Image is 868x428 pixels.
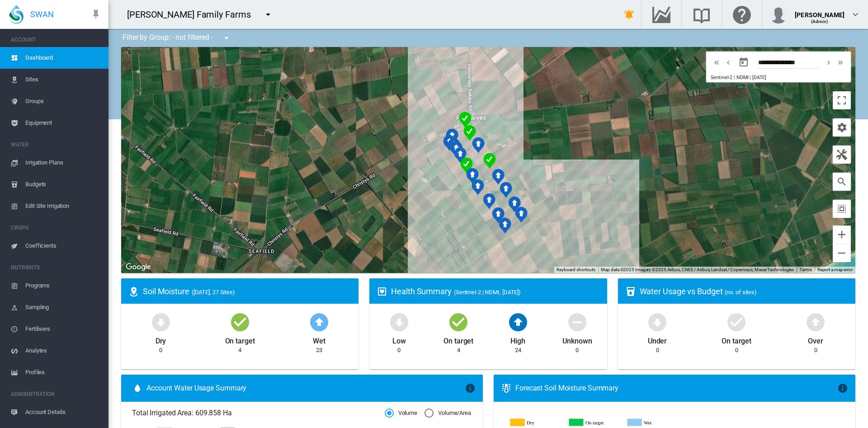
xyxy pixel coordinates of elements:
[448,311,469,333] md-icon: icon-checkbox-marked-circle
[836,176,847,187] md-icon: icon-magnify
[377,286,387,297] md-icon: icon-heart-box-outline
[132,408,385,418] span: Total Irrigated Area: 609.858 Ha
[90,9,101,20] md-icon: icon-pin
[466,168,479,184] div: NDMI: Cleargrove_A1711-C4
[225,333,255,346] div: On target
[159,346,162,354] div: 0
[229,311,251,333] md-icon: icon-checkbox-marked-circle
[454,147,467,163] div: NDMI: Cleargrove_A1711-C6
[391,286,599,297] div: Health Summary
[454,289,521,296] span: (Sentinel-2 | NDMI, [DATE])
[648,333,667,346] div: Under
[132,383,143,394] md-icon: icon-water
[624,9,635,20] md-icon: icon-bell-ring
[808,333,823,346] div: Over
[835,57,846,68] button: icon-chevron-double-right
[646,311,668,333] md-icon: icon-arrow-down-bold-circle
[457,346,460,354] div: 4
[11,387,101,401] span: ADMINISTRATION
[817,267,853,272] a: Report a map error
[833,91,851,109] button: Toggle fullscreen view
[443,135,456,151] div: NDMI: Cleargrove_A1711-C7.B
[116,29,238,47] div: Filter by Group: - not filtered -
[515,346,521,354] div: 24
[492,207,505,223] div: NDMI: Mossgrove_A1836-M6
[217,29,236,47] button: icon-menu-down
[25,340,101,362] span: Analytes
[465,383,476,394] md-icon: icon-information
[625,286,636,297] md-icon: icon-cup-water
[127,8,259,21] div: [PERSON_NAME] Family Farms
[459,112,472,128] div: NDMI: Cleargrove_A1711-Hall_Patch
[557,267,595,273] button: Keyboard shortcuts
[123,261,153,273] img: Google
[25,275,101,296] span: Programs
[25,401,101,423] span: Account Details
[11,260,101,275] span: NUTRIENTS
[656,346,659,354] div: 0
[11,33,101,47] span: ACCOUNT
[833,226,851,244] button: Zoom in
[726,311,747,333] md-icon: icon-checkbox-marked-circle
[836,122,847,133] md-icon: icon-cog
[576,346,579,354] div: 0
[837,383,848,394] md-icon: icon-information
[443,333,473,346] div: On target
[833,173,851,191] button: icon-magnify
[836,203,847,214] md-icon: icon-select-all
[263,9,274,20] md-icon: icon-menu-down
[460,157,473,174] div: NDMI: Cleargrove_A1711-C5
[192,289,235,296] span: ([DATE], 27 Sites)
[824,57,834,68] md-icon: icon-chevron-right
[722,333,751,346] div: On target
[510,419,562,427] g: Dry
[651,9,672,20] md-icon: Go to the Data Hub
[483,153,496,169] div: NDMI: Cleargrove_A1711-C3
[450,141,462,157] div: NDMI: Cleargrove_A1711-C7.D
[25,174,101,195] span: Budgets
[30,9,54,20] span: SWAN
[833,118,851,136] button: icon-cog
[397,346,401,354] div: 0
[691,9,712,20] md-icon: Search the knowledge base
[483,193,495,209] div: NDMI: Mossgrove_A1836-M7
[25,296,101,318] span: Sampling
[620,5,638,24] button: icon-bell-ring
[25,235,101,257] span: Coefficients
[150,311,172,333] md-icon: icon-arrow-down-bold-circle
[25,69,101,90] span: Sites
[313,333,325,346] div: Wet
[711,57,722,68] button: icon-chevron-double-left
[25,47,101,69] span: Dashboard
[25,152,101,174] span: Irrigation Plans
[823,57,835,68] button: icon-chevron-right
[308,311,330,333] md-icon: icon-arrow-up-bold-circle
[769,5,788,24] img: profile.jpg
[712,57,722,68] md-icon: icon-chevron-double-left
[25,112,101,134] span: Equipment
[562,333,592,346] div: Unknown
[725,289,757,296] span: (no. of sites)
[723,57,733,68] md-icon: icon-chevron-left
[500,182,512,198] div: NDMI: Mossgrove_A1836-M2
[492,169,505,185] div: NDMI: Mossgrove_A1836-M1
[156,333,166,346] div: Dry
[388,311,410,333] md-icon: icon-arrow-down-bold-circle
[9,5,24,24] img: SWAN-Landscape-Logo-Colour-drop.png
[472,137,485,153] div: NDMI: Cleargrove_A1711-C2
[515,383,837,393] div: Forecast Soil Moisture Summary
[446,128,458,145] div: NDMI: Cleargrove_A1711-Airstrip
[569,419,621,427] g: On target
[507,311,529,333] md-icon: icon-arrow-up-bold-circle
[25,362,101,383] span: Profiles
[731,9,753,20] md-icon: Click here for help
[627,419,679,427] g: Wet
[425,409,471,418] md-radio-button: Volume/Area
[25,195,101,217] span: Edit Site Irrigation
[566,311,588,333] md-icon: icon-minus-circle
[146,383,465,393] span: Account Water Usage Summary
[601,267,794,272] span: Map data ©2025 Imagery ©2025 Airbus, CNES / Airbus, Landsat / Copernicus, Maxar Technologies
[221,33,232,43] md-icon: icon-menu-down
[835,57,845,68] md-icon: icon-chevron-double-right
[463,125,476,141] div: NDMI: Cleargrove_A1711-C1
